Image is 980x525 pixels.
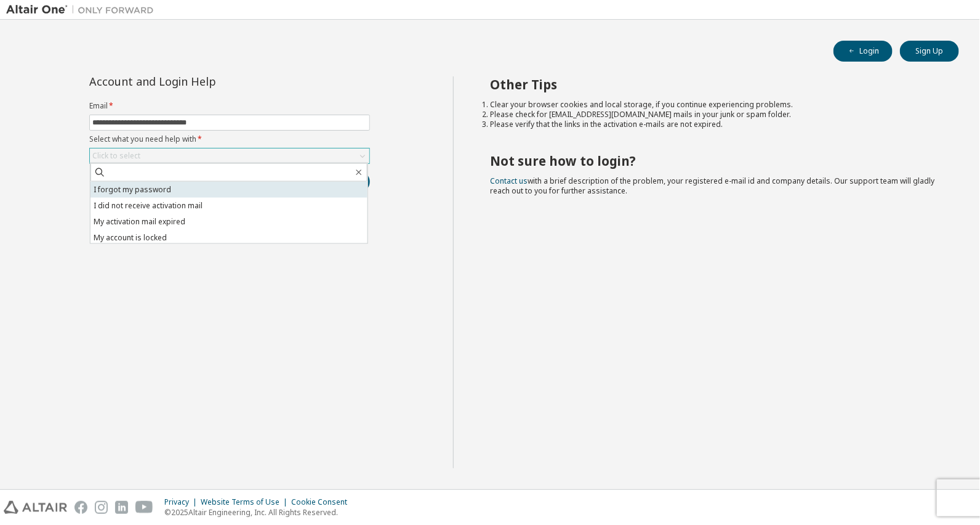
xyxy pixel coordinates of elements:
[833,41,893,62] button: Login
[201,497,291,507] div: Website Terms of Use
[491,100,938,110] li: Clear your browser cookies and local storage, if you continue experiencing problems.
[90,182,367,198] li: I forgot my password
[135,501,153,514] img: youtube.svg
[164,507,355,518] p: © 2025 Altair Engineering, Inc. All Rights Reserved.
[491,176,935,196] span: with a brief description of the problem, your registered e-mail id and company details. Our suppo...
[115,501,128,514] img: linkedin.svg
[491,153,938,169] h2: Not sure how to login?
[291,497,355,507] div: Cookie Consent
[89,134,370,144] label: Select what you need help with
[491,76,938,92] h2: Other Tips
[89,101,370,111] label: Email
[95,501,108,514] img: instagram.svg
[491,110,938,120] li: Please check for [EMAIL_ADDRESS][DOMAIN_NAME] mails in your junk or spam folder.
[90,149,369,163] div: Click to select
[4,501,67,514] img: altair_logo.svg
[92,151,140,161] div: Click to select
[491,176,528,186] a: Contact us
[491,120,938,129] li: Please verify that the links in the activation e-mails are not expired.
[89,76,314,86] div: Account and Login Help
[6,4,160,16] img: Altair One
[900,41,959,62] button: Sign Up
[164,497,201,507] div: Privacy
[74,501,87,514] img: facebook.svg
